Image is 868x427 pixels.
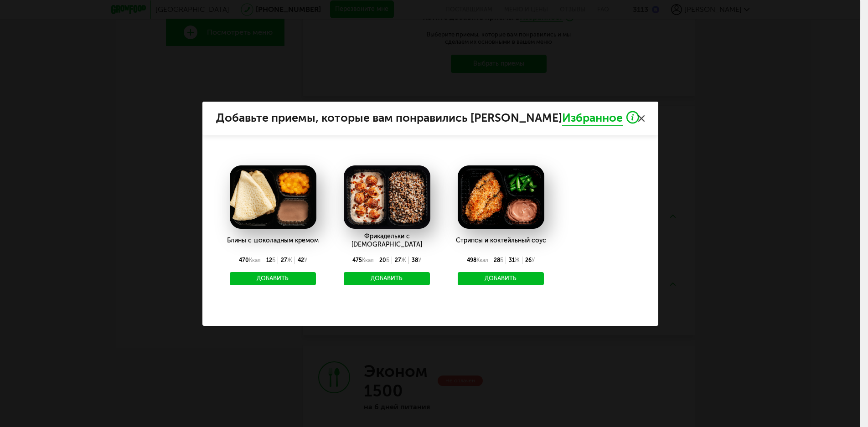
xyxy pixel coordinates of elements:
[377,257,392,264] div: 20
[392,257,409,264] div: 27
[418,257,421,263] span: У
[386,257,389,263] span: Б
[344,165,430,229] img: Фрикадельки с гречкой
[230,165,316,229] img: Блины с шоколадным кремом
[506,257,522,264] div: 31
[458,272,544,286] button: Добавить
[409,257,424,264] div: 38
[532,257,535,263] span: У
[272,257,275,263] span: Б
[500,257,503,263] span: Б
[344,272,430,286] button: Добавить
[401,257,406,263] span: Ж
[216,111,645,126] h2: Добавьте приемы, которые вам понравились [PERSON_NAME]
[362,257,374,263] span: Ккал
[330,229,444,252] div: Фрикадельки с [DEMOGRAPHIC_DATA]
[287,257,292,263] span: Ж
[227,229,319,252] div: Блины с шоколадным кремом
[350,257,377,264] div: 475
[515,257,520,263] span: Ж
[230,272,316,286] button: Добавить
[249,257,261,263] span: Ккал
[458,165,544,229] img: Стрипсы и коктейльный соус
[304,257,307,263] span: У
[464,257,491,264] div: 498
[295,257,310,264] div: 42
[236,257,263,264] div: 470
[263,257,278,264] div: 12
[491,257,506,264] div: 28
[562,111,623,126] span: Избранное
[456,229,546,252] div: Стрипсы и коктейльный соус
[476,257,488,263] span: Ккал
[278,257,295,264] div: 27
[522,257,537,264] div: 26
